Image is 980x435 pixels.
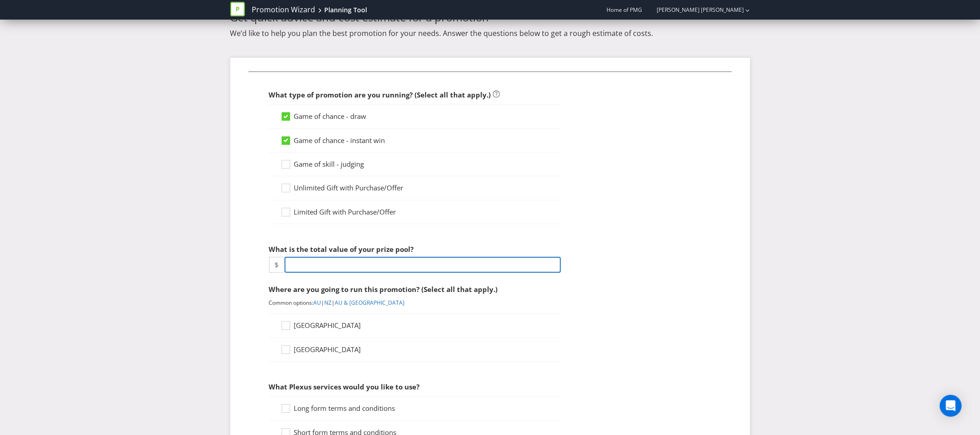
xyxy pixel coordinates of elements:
span: [GEOGRAPHIC_DATA] [294,345,361,354]
a: AU [314,299,321,307]
a: [PERSON_NAME] [PERSON_NAME] [648,6,744,14]
span: Long form terms and conditions [294,404,395,413]
span: | [321,299,325,307]
div: Planning Tool [324,5,367,15]
span: Game of skill - judging [294,159,364,169]
div: Where are you going to run this promotion? (Select all that apply.) [269,280,561,299]
span: What is the total value of your prize pool? [269,245,414,254]
p: We’d like to help you plan the best promotion for your needs. Answer the questions below to get a... [230,28,750,38]
div: Open Intercom Messenger [940,395,962,417]
span: Game of chance - draw [294,112,367,121]
span: Common options: [269,299,314,307]
span: Home of PMG [607,6,643,14]
a: Promotion Wizard [252,5,315,15]
span: Game of chance - instant win [294,136,385,145]
a: AU & [GEOGRAPHIC_DATA] [335,299,405,307]
span: $ [269,257,285,273]
span: Limited Gift with Purchase/Offer [294,207,396,216]
span: | [332,299,335,307]
span: Unlimited Gift with Purchase/Offer [294,183,404,192]
span: What type of promotion are you running? (Select all that apply.) [269,90,491,99]
span: What Plexus services would you like to use? [269,382,420,391]
span: [GEOGRAPHIC_DATA] [294,321,361,330]
a: NZ [325,299,332,307]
